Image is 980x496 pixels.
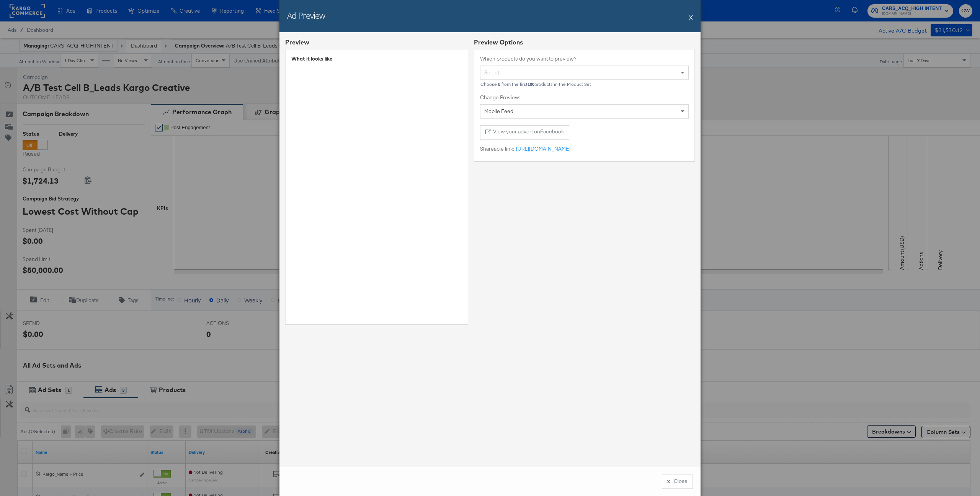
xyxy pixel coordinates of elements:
div: Select... [480,66,688,79]
label: Shareable link: [480,145,514,153]
div: What it looks like [291,55,462,62]
div: Choose from the first products in the Product Set [480,82,689,87]
label: Which products do you want to preview? [480,55,689,62]
div: Preview Options [474,38,695,47]
b: 5 [498,81,500,87]
a: [URL][DOMAIN_NAME] [514,145,570,153]
label: Change Preview: [480,94,689,101]
b: 100 [528,81,534,87]
div: Preview [285,38,309,47]
div: x [667,478,670,485]
button: X [689,10,693,25]
h2: Ad Preview [287,10,325,21]
span: Mobile Feed [484,108,513,115]
button: xClose [662,475,693,488]
button: View your advert onFacebook [480,125,569,139]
